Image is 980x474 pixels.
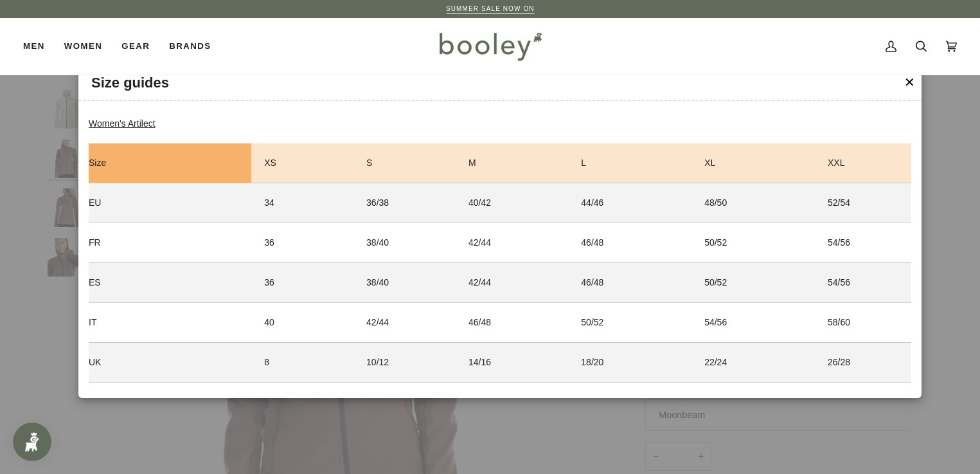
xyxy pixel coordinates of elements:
[251,382,353,422] td: 58/61
[815,342,911,382] td: 26/28
[691,223,815,262] td: 50/52
[251,342,353,382] td: 8
[89,342,251,382] th: UK
[251,302,353,342] td: 40
[446,5,535,12] a: SUMMER SALE NOW ON
[89,302,251,342] th: IT
[904,73,915,92] button: ✕
[568,382,691,422] td: 61/64
[456,382,568,422] td: 60/63
[353,382,456,422] td: 59/62
[89,143,251,183] th: Size
[353,223,456,262] td: 38/40
[89,118,156,129] strong: Women's Artilect
[353,342,456,382] td: 10/12
[159,18,220,75] a: Brands
[456,183,568,223] td: 40/42
[23,18,55,75] a: Men
[251,143,353,183] td: XS
[456,262,568,302] td: 42/44
[23,40,45,53] span: Men
[568,183,691,223] td: 44/46
[434,28,546,65] img: Booley
[815,223,911,262] td: 54/56
[691,302,815,342] td: 54/56
[78,66,922,101] header: Size guides
[568,223,691,262] td: 46/48
[456,342,568,382] td: 14/16
[815,302,911,342] td: 58/60
[815,262,911,302] td: 54/56
[251,262,353,302] td: 36
[815,183,911,223] td: 52/54
[89,382,251,422] th: Arm length (cm)
[112,18,159,75] a: Gear
[691,262,815,302] td: 50/52
[456,223,568,262] td: 42/44
[89,183,251,223] th: EU
[353,143,456,183] td: S
[169,40,211,53] span: Brands
[691,342,815,382] td: 22/24
[456,302,568,342] td: 46/48
[456,143,568,183] td: M
[89,223,251,262] th: FR
[568,143,691,183] td: L
[815,382,911,422] td: 63/66
[568,342,691,382] td: 18/20
[691,143,815,183] td: XL
[815,143,911,183] td: XXL
[691,382,815,422] td: 62/65
[121,40,150,53] span: Gear
[64,40,102,53] span: Women
[89,262,251,302] th: ES
[353,302,456,342] td: 42/44
[568,302,691,342] td: 50/52
[13,423,51,461] iframe: Button to open loyalty program pop-up
[568,262,691,302] td: 46/48
[353,183,456,223] td: 36/38
[251,183,353,223] td: 34
[55,18,112,75] a: Women
[353,262,456,302] td: 38/40
[691,183,815,223] td: 48/50
[251,223,353,262] td: 36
